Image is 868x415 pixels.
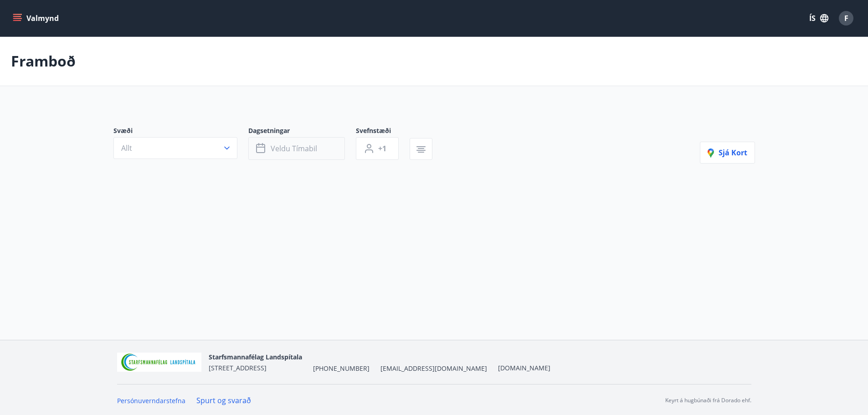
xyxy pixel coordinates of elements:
[313,364,370,373] span: [PHONE_NUMBER]
[835,7,857,29] button: F
[248,137,345,160] button: Veldu tímabil
[113,137,237,159] button: Allt
[248,126,356,137] span: Dagsetningar
[117,396,185,405] a: Persónuverndarstefna
[665,396,751,405] p: Keyrt á hugbúnaði frá Dorado ehf.
[356,137,399,160] button: +1
[209,364,267,372] span: [STREET_ADDRESS]
[117,353,202,372] img: 55zIgFoyM5pksCsVQ4sUOj1FUrQvjI8pi0QwpkWm.png
[121,143,132,153] span: Allt
[498,364,550,372] a: [DOMAIN_NAME]
[804,10,833,26] button: ÍS
[11,51,76,71] p: Framboð
[11,10,62,26] button: menu
[113,126,248,137] span: Svæði
[380,364,487,373] span: [EMAIL_ADDRESS][DOMAIN_NAME]
[844,13,848,23] span: F
[196,395,251,405] a: Spurt og svarað
[708,148,747,158] span: Sjá kort
[700,142,755,164] button: Sjá kort
[378,143,386,154] span: +1
[209,353,302,361] span: Starfsmannafélag Landspítala
[356,126,410,137] span: Svefnstæði
[271,143,317,154] span: Veldu tímabil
